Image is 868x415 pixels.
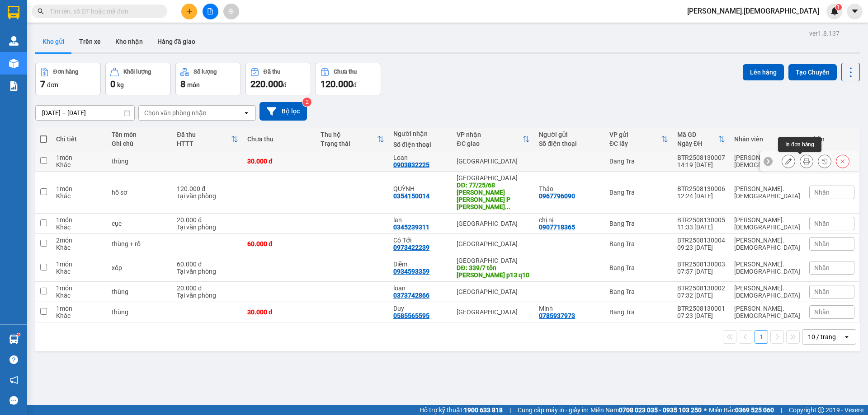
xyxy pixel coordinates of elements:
div: BTR2508130007 [677,154,725,161]
button: Khối lượng0kg [105,63,171,95]
div: Tại văn phòng [177,268,238,275]
div: BTR2508130002 [677,284,725,292]
div: [GEOGRAPHIC_DATA] [86,8,217,19]
span: aim [228,8,234,14]
span: đ [283,81,287,89]
div: 14:19 [DATE] [677,161,725,168]
div: Đã thu [177,131,231,138]
span: DĐ: [86,47,99,56]
span: [PERSON_NAME].[DEMOGRAPHIC_DATA] [680,5,826,17]
div: 1 món [56,261,103,268]
span: Nhãn [814,288,830,295]
div: Số điện thoại [539,140,600,147]
div: Mã GD [677,131,718,138]
svg: open [243,109,250,117]
div: ver 1.8.137 [809,28,840,38]
div: HTTT [177,140,231,147]
div: loan [393,284,448,292]
button: Đơn hàng7đơn [35,63,101,95]
div: Bang Tra [609,308,668,316]
div: Bang Tra [609,264,668,271]
button: plus [181,4,197,19]
div: Bang Tra [609,240,668,247]
button: aim [223,4,239,19]
div: Bang Tra [609,220,668,227]
div: Duy [393,305,448,312]
div: Khác [56,161,103,168]
div: 0345239311 [393,224,429,231]
div: [GEOGRAPHIC_DATA] [457,240,530,247]
div: uyen.bahai [734,154,800,168]
span: Nhận: [86,9,108,18]
div: DĐ: 339/7 tôn hiến thành p13 q10 [457,264,530,279]
button: Lên hàng [743,64,784,80]
div: QUỲNH [86,19,217,29]
span: copyright [818,407,824,413]
div: 30.000 đ [247,158,311,165]
div: 1 món [56,305,103,312]
div: [GEOGRAPHIC_DATA] [457,174,530,182]
div: lan [393,216,448,224]
span: 220.000 [250,79,283,89]
div: BTR2508130003 [677,261,725,268]
span: file-add [207,8,213,14]
div: 10 / trang [808,332,836,341]
div: Minh [539,305,600,312]
div: VP gửi [609,131,661,138]
strong: 1900 633 818 [464,406,503,414]
span: Miền Bắc [709,405,774,415]
div: Chưa thu [247,135,311,143]
div: Tại văn phòng [177,224,238,231]
div: 1 món [56,154,103,161]
div: 0785937973 [539,312,575,319]
div: Chọn văn phòng nhận [144,108,207,117]
div: 120.000 đ [177,185,238,192]
span: 120.000 [321,79,353,89]
div: 0585565595 [393,312,429,319]
button: Hàng đã giao [150,31,203,52]
div: Khác [56,244,103,251]
img: warehouse-icon [9,59,19,68]
span: question-circle [9,355,18,364]
div: DĐ: 77/25/68 Phạm Đăng Giảng P Bình Hưng Hòa Bình Tân [457,182,530,210]
span: 1 [837,4,840,10]
span: 8 [180,79,185,89]
div: Tại văn phòng [177,292,238,299]
button: Chưa thu120.000đ [316,63,381,95]
span: search [38,8,44,14]
span: kg [117,81,124,89]
span: Nhãn [814,220,830,227]
input: Tìm tên, số ĐT hoặc mã đơn [50,6,156,16]
div: uyen.bahai [734,261,800,275]
div: 0907718365 [539,224,575,231]
div: Ghi chú [112,140,168,147]
span: 0 [110,79,115,89]
div: [GEOGRAPHIC_DATA] [457,257,530,264]
sup: 1 [835,4,842,10]
div: Đơn hàng [53,69,78,75]
button: caret-down [847,4,863,19]
div: Người nhận [393,130,448,137]
div: 30.000 đ [247,308,311,316]
div: Chưa thu [334,69,357,75]
button: Bộ lọc [259,102,307,121]
div: Khác [56,312,103,319]
img: warehouse-icon [9,335,19,344]
div: Bang Tra [8,8,80,19]
th: Toggle SortBy [605,127,673,151]
div: [GEOGRAPHIC_DATA] [457,288,530,295]
div: 60.000 đ [247,240,311,247]
div: Khác [56,192,103,200]
div: uyen.bahai [734,216,800,231]
div: 60.000 đ [177,261,238,268]
div: Nhân viên [734,135,800,143]
div: Ngày ĐH [677,140,718,147]
div: Tên món [112,131,168,138]
button: Trên xe [72,31,108,52]
div: QUỲNH [393,185,448,192]
div: [GEOGRAPHIC_DATA] [457,308,530,316]
span: 7 [40,79,45,89]
span: món [187,81,200,89]
div: chị nị [539,216,600,224]
span: | [781,405,782,415]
